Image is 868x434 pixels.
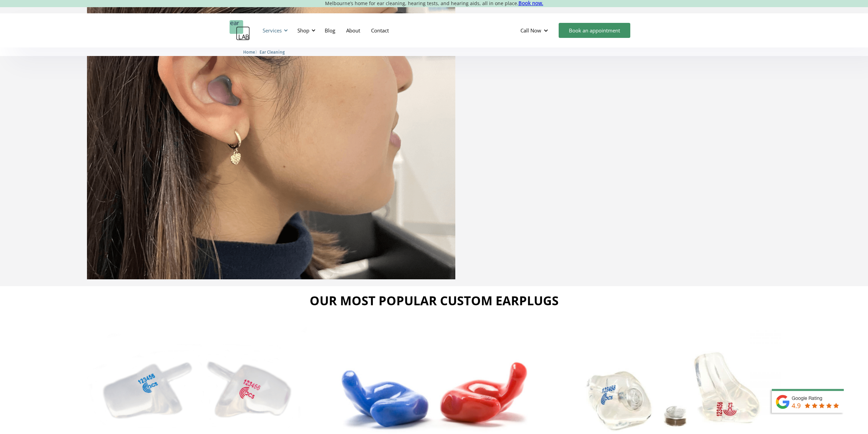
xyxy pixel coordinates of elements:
[263,27,282,34] div: Services
[243,48,255,55] a: Home
[297,27,309,34] div: Shop
[366,20,394,40] a: Contact
[341,20,366,40] a: About
[293,20,318,41] div: Shop
[260,48,285,55] a: Ear Cleaning
[243,50,255,55] span: Home
[310,293,559,309] h2: Our most popular custom earplugs
[515,20,555,41] div: Call Now
[260,50,285,55] span: Ear Cleaning
[559,23,630,38] a: Book an appointment
[230,20,250,41] a: home
[243,48,260,56] li: 〉
[520,27,541,34] div: Call Now
[259,20,290,41] div: Services
[319,20,341,40] a: Blog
